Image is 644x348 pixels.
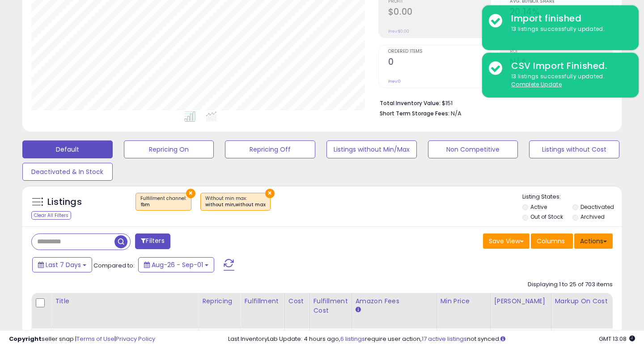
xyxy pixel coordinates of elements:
span: Ordered Items [388,49,491,54]
button: Save View [483,233,530,249]
div: Cost [288,297,306,306]
button: Columns [531,233,573,249]
div: [PERSON_NAME] [494,297,547,306]
button: × [265,189,275,198]
div: Clear All Filters [31,211,71,220]
div: CSV Import Finished. [504,59,632,72]
h2: $0.00 [388,7,491,19]
button: Repricing On [124,140,214,158]
button: Actions [574,233,613,249]
div: Min Price [441,297,487,306]
button: Last 7 Days [32,257,92,272]
strong: Copyright [9,335,42,343]
label: Active [530,203,547,211]
div: Fulfillment [244,297,280,306]
a: 17 active listings [422,335,467,343]
b: Total Inventory Value: [380,99,441,107]
div: Amazon Fees [356,297,433,306]
button: Aug-26 - Sep-01 [138,257,214,272]
u: Complete Update [511,81,562,88]
div: 13 listings successfully updated. [504,25,632,34]
a: Privacy Policy [116,335,155,343]
button: Repricing Off [225,140,315,158]
h5: Listings [47,196,82,208]
div: Fulfillment Cost [314,297,348,315]
button: Listings without Cost [529,140,619,158]
button: Filters [135,233,170,249]
div: without min,without max [205,202,266,208]
button: Deactivated & In Stock [22,163,113,181]
label: Out of Stock [530,213,563,221]
span: Last 7 Days [46,260,81,269]
button: Non Competitive [428,140,518,158]
a: 6 listings [340,335,365,343]
button: × [186,189,195,198]
button: Default [22,140,113,158]
div: 13 listings successfully updated. [504,72,632,89]
div: Repricing [202,297,237,306]
label: Deactivated [580,203,614,211]
small: Prev: 0 [388,79,401,84]
span: Aug-26 - Sep-01 [152,260,203,269]
th: The percentage added to the cost of goods (COGS) that forms the calculator for Min & Max prices. [551,293,636,328]
p: Listing States: [522,193,622,201]
div: Markup on Cost [555,297,632,306]
div: Displaying 1 to 25 of 703 items [528,280,613,289]
span: N/A [451,109,462,118]
li: $151 [380,97,606,108]
div: Last InventoryLab Update: 4 hours ago, require user action, not synced. [228,335,635,344]
span: Compared to: [93,261,135,270]
span: Fulfillment channel : [140,195,186,208]
span: Columns [537,237,565,246]
span: Without min max : [205,195,266,208]
span: 2025-09-11 13:08 GMT [599,335,635,343]
div: seller snap | | [9,335,155,344]
span: ROI [510,49,612,54]
div: Title [55,297,195,306]
div: fbm [140,202,186,208]
a: Terms of Use [76,335,114,343]
b: Short Term Storage Fees: [380,110,449,117]
small: Prev: $0.00 [388,29,409,34]
div: Import finished [504,12,632,25]
button: Listings without Min/Max [326,140,417,158]
small: Amazon Fees. [356,306,361,314]
h2: 0 [388,57,491,69]
label: Archived [580,213,605,221]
